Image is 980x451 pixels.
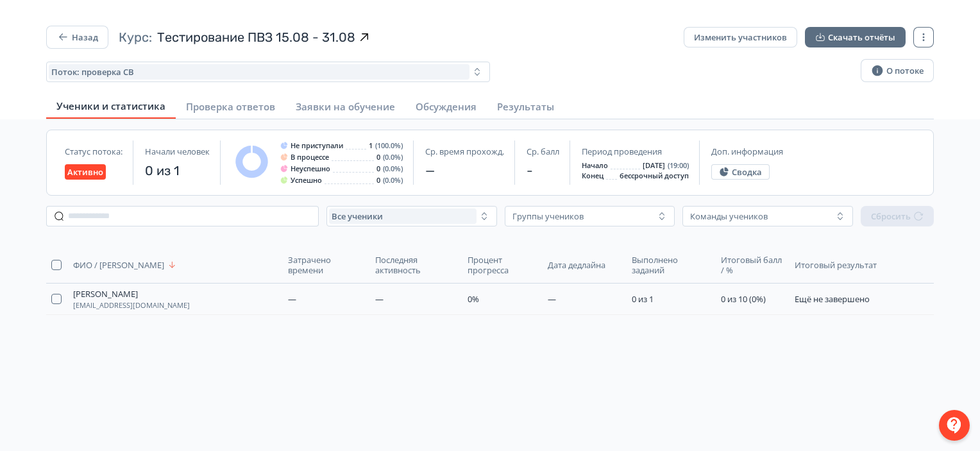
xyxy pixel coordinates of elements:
button: Скачать отчёты [805,27,906,47]
span: 0% [468,293,479,305]
span: В процессе [291,153,329,161]
span: Проверка ответов [186,100,275,113]
button: Поток: проверка СВ [46,62,490,82]
div: Команды учеников [690,211,768,221]
button: Все ученики [326,206,497,226]
span: Ср. время прохожд. [425,146,504,157]
span: [EMAIL_ADDRESS][DOMAIN_NAME] [73,302,190,309]
button: Сбросить [861,206,934,226]
span: Затрачено времени [288,255,363,275]
button: ФИО / [PERSON_NAME] [73,257,180,273]
span: Доп. информация [711,146,783,157]
button: [PERSON_NAME][EMAIL_ADDRESS][DOMAIN_NAME] [73,289,190,309]
span: Ученики и статистика [56,99,165,112]
div: Группы учеников [512,211,584,221]
span: 0 из 10 (0%) [721,293,766,305]
span: Дата дедлайна [548,260,605,270]
span: Успешно [291,176,322,184]
button: Итоговый балл / % [721,252,784,278]
span: Неуспешно [291,165,330,173]
span: Начали человек [145,146,210,157]
span: [PERSON_NAME] [73,289,138,299]
span: Выполнено заданий [632,255,707,275]
button: Группы учеников [505,206,675,226]
span: (100.0%) [375,142,403,149]
span: 0 [376,176,380,184]
button: Последняя активность [375,252,457,278]
span: Поток: проверка СВ [51,67,134,77]
span: Период проведения [582,146,662,157]
span: 1 [369,142,373,149]
span: - [527,162,559,180]
span: [DATE] [643,162,665,169]
button: Выполнено заданий [632,252,710,278]
button: Затрачено времени [288,252,366,278]
span: Итоговый балл / % [721,255,782,275]
span: Последняя активность [375,255,454,275]
span: Все ученики [332,211,383,221]
span: (0.0%) [383,176,403,184]
span: Итоговый результат [795,260,888,270]
span: — [375,293,384,305]
span: (0.0%) [383,153,403,161]
span: Тестирование ПВЗ 15.08 - 31.08 [157,28,355,46]
button: Процент прогресса [468,252,537,278]
span: Заявки на обучение [296,100,395,113]
span: — [425,162,504,180]
span: 0 из 1 [632,293,654,305]
span: бессрочный доступ [620,172,689,180]
span: 0 [376,153,380,161]
button: Изменить участников [684,27,797,47]
span: ФИО / [PERSON_NAME] [73,260,164,270]
button: О потоке [861,59,934,82]
button: Дата дедлайна [548,257,608,273]
span: Не приступали [291,142,343,149]
span: — [288,293,296,305]
span: Активно [67,167,103,177]
span: Процент прогресса [468,255,535,275]
span: (0.0%) [383,165,403,173]
button: Назад [46,26,108,49]
span: (19:00) [668,162,689,169]
span: Результаты [497,100,554,113]
span: — [548,293,556,305]
span: 0 из 1 [145,162,210,180]
button: Сводка [711,164,770,180]
span: Ср. балл [527,146,559,157]
button: Команды учеников [682,206,853,226]
span: Статус потока: [65,146,122,157]
span: Курс: [119,28,152,46]
span: Конец [582,172,604,180]
span: Ещё не завершено [795,293,870,305]
span: Начало [582,162,608,169]
span: 0 [376,165,380,173]
span: Сводка [732,167,762,177]
span: Обсуждения [416,100,477,113]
